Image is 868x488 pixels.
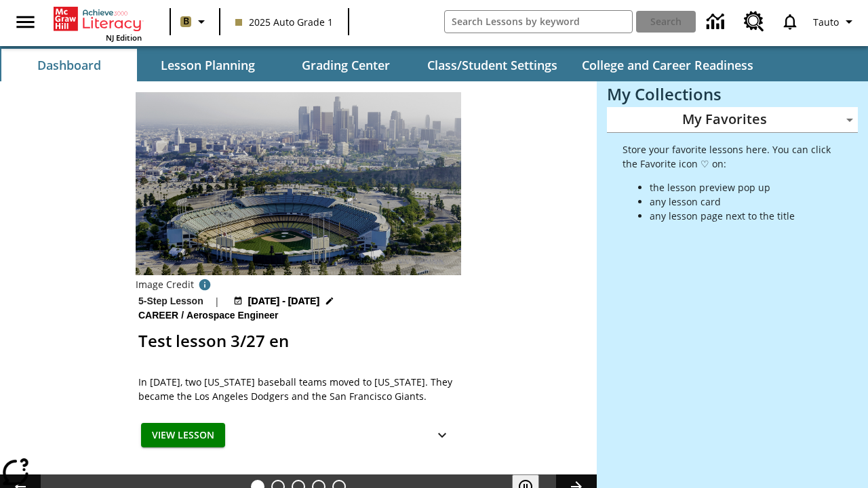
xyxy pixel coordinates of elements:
[650,195,832,209] li: any lesson card
[571,49,764,81] button: College and Career Readiness
[106,33,142,43] span: NJ Edition
[5,2,45,42] button: Open side menu
[607,85,858,104] h3: My Collections
[194,275,216,294] button: Image credit: David Sucsy/E+/Getty Images
[698,3,736,41] a: Data Center
[138,294,203,308] p: 5-Step Lesson
[772,4,808,39] a: Notifications
[235,15,333,29] span: 2025 Auto Grade 1
[607,107,858,133] div: My Favorites
[140,49,275,81] button: Lesson Planning
[445,11,632,33] input: search field
[736,3,772,40] a: Resource Center, Will open in new tab
[141,423,225,448] button: View Lesson
[186,308,281,323] span: Aerospace Engineer
[248,294,319,308] span: [DATE] - [DATE]
[650,180,832,195] li: the lesson preview pop up
[54,5,142,33] a: Home
[813,15,839,29] span: Tauto
[808,9,863,34] button: Profile/Settings
[623,142,832,171] p: Store your favorite lessons here. You can click the Favorite icon ♡ on:
[650,209,832,223] li: any lesson page next to the title
[54,4,142,43] div: Home
[138,375,458,403] div: In [DATE], two [US_STATE] baseball teams moved to [US_STATE]. They became the Los Angeles Dodgers...
[138,308,181,323] span: Career
[183,13,189,30] span: B
[181,310,184,321] span: /
[231,294,338,308] button: Aug 24 - Aug 24 Choose Dates
[138,375,458,403] span: In 1958, two New York baseball teams moved to California. They became the Los Angeles Dodgers and...
[136,278,194,291] p: Image Credit
[1,49,137,81] button: Dashboard
[416,49,568,81] button: Class/Student Settings
[175,9,215,34] button: Boost Class color is light brown. Change class color
[429,423,456,448] button: Show Details
[138,329,458,353] h2: Test lesson 3/27 en
[136,92,461,275] img: Dodgers stadium.
[278,49,414,81] button: Grading Center
[214,294,220,308] span: |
